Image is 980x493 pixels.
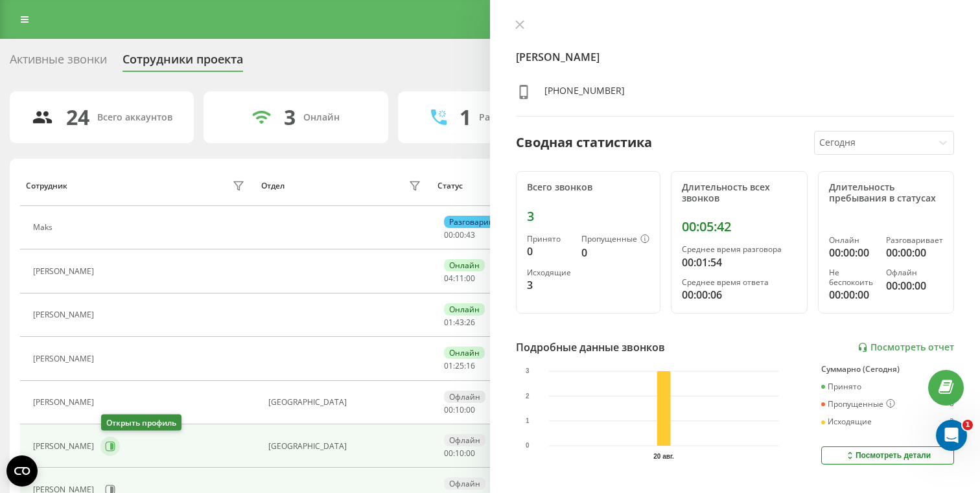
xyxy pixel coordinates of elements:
[444,216,511,228] div: Разговаривает
[829,182,944,204] div: Длительность пребывания в статусах
[581,235,649,245] div: Пропущенные
[444,303,485,315] div: Онлайн
[516,339,665,355] div: Подробные данные звонков
[527,244,571,259] div: 0
[444,347,485,359] div: Онлайн
[950,417,954,426] div: 3
[829,236,876,245] div: Онлайн
[455,273,464,284] span: 11
[526,393,530,400] text: 2
[886,278,943,293] div: 00:00:00
[466,229,475,240] span: 43
[303,112,340,123] div: Онлайн
[268,442,425,451] div: [GEOGRAPHIC_DATA]
[33,223,56,232] div: Maks
[444,274,475,283] div: : :
[444,391,485,403] div: Офлайн
[886,236,943,245] div: Разговаривает
[455,448,464,459] span: 10
[526,417,530,424] text: 1
[268,398,425,407] div: [GEOGRAPHIC_DATA]
[444,259,485,271] div: Онлайн
[66,105,89,130] div: 24
[455,229,464,240] span: 00
[261,181,285,190] div: Отдел
[821,446,954,464] button: Посмотреть детали
[33,310,97,319] div: [PERSON_NAME]
[821,399,895,409] div: Пропущенные
[33,442,97,451] div: [PERSON_NAME]
[886,245,943,260] div: 00:00:00
[936,420,967,451] iframe: Intercom live chat
[10,52,107,73] div: Активные звонки
[516,49,954,65] h4: [PERSON_NAME]
[437,181,463,190] div: Статус
[527,235,571,244] div: Принято
[682,219,797,235] div: 00:05:42
[444,477,485,490] div: Офлайн
[527,277,571,293] div: 3
[444,317,453,328] span: 01
[682,245,797,254] div: Среднее время разговора
[122,52,243,73] div: Сотрудники проекта
[284,105,296,130] div: 3
[455,404,464,415] span: 10
[653,453,674,460] text: 20 авг.
[444,448,453,459] span: 00
[33,354,97,363] div: [PERSON_NAME]
[829,287,876,303] div: 00:00:00
[829,268,876,287] div: Не беспокоить
[581,245,649,260] div: 0
[6,455,38,487] button: Open CMP widget
[466,448,475,459] span: 00
[466,273,475,284] span: 00
[455,360,464,371] span: 25
[886,268,943,277] div: Офлайн
[444,229,453,240] span: 00
[444,360,453,371] span: 01
[962,420,973,430] span: 1
[845,450,931,461] div: Посмотреть детали
[527,268,571,277] div: Исходящие
[821,417,872,426] div: Исходящие
[857,342,954,353] a: Посмотреть отчет
[526,367,530,374] text: 3
[460,105,471,130] div: 1
[33,267,97,276] div: [PERSON_NAME]
[829,245,876,260] div: 00:00:00
[444,231,475,240] div: : :
[101,415,181,431] div: Открыть профиль
[526,442,530,449] text: 0
[821,365,954,374] div: Суммарно (Сегодня)
[682,182,797,204] div: Длительность всех звонков
[544,84,625,103] div: [PHONE_NUMBER]
[97,112,172,123] div: Всего аккаунтов
[466,404,475,415] span: 00
[444,449,475,458] div: : :
[527,182,649,193] div: Всего звонков
[444,318,475,327] div: : :
[444,273,453,284] span: 04
[33,398,97,407] div: [PERSON_NAME]
[444,361,475,371] div: : :
[444,434,485,446] div: Офлайн
[466,317,475,328] span: 26
[444,404,453,415] span: 00
[682,255,797,270] div: 00:01:54
[466,360,475,371] span: 16
[444,406,475,415] div: : :
[527,209,649,224] div: 3
[26,181,67,190] div: Сотрудник
[516,133,652,152] div: Сводная статистика
[682,287,797,303] div: 00:00:06
[821,382,861,391] div: Принято
[682,278,797,287] div: Среднее время ответа
[479,112,550,123] div: Разговаривают
[455,317,464,328] span: 43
